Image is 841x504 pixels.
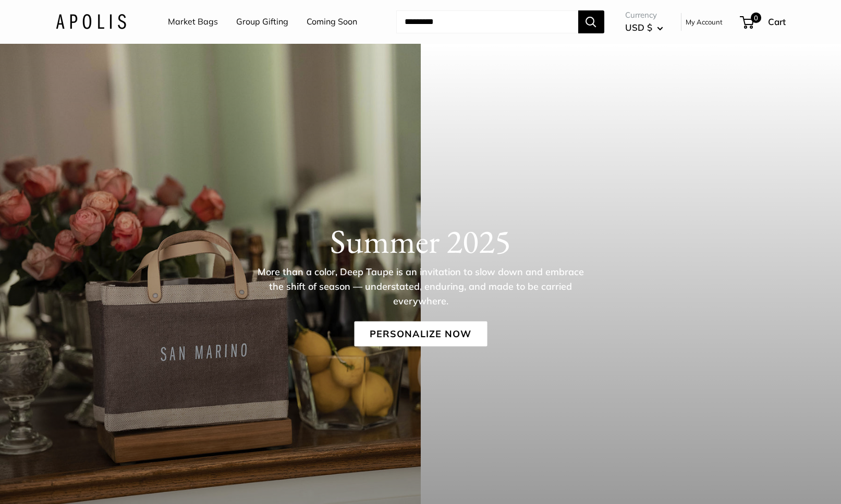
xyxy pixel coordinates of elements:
button: USD $ [625,19,663,36]
img: Apolis [56,14,126,29]
a: Personalize Now [354,322,487,347]
a: Market Bags [168,14,218,30]
a: 0 Cart [741,14,786,30]
span: Cart [768,16,786,27]
h1: Summer 2025 [56,222,786,261]
span: USD $ [625,22,652,33]
p: More than a color, Deep Taupe is an invitation to slow down and embrace the shift of season — und... [251,265,590,309]
a: Group Gifting [236,14,288,30]
a: My Account [686,16,723,28]
a: Coming Soon [307,14,357,30]
input: Search... [396,10,578,33]
button: Search [578,10,604,33]
span: 0 [750,13,761,23]
span: Currency [625,8,663,22]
